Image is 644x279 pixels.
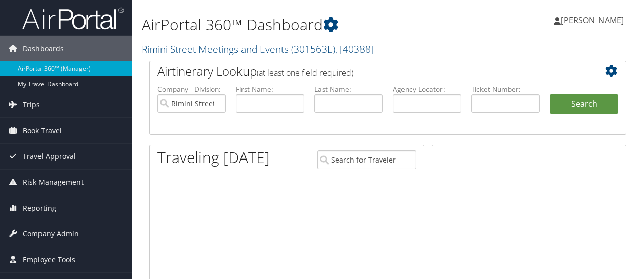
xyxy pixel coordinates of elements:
label: Ticket Number: [471,84,540,94]
label: First Name: [236,84,304,94]
span: Risk Management [23,170,84,195]
span: [PERSON_NAME] [561,15,624,26]
label: Last Name: [314,84,383,94]
a: [PERSON_NAME] [554,5,634,35]
h1: Traveling [DATE] [157,147,270,168]
h1: AirPortal 360™ Dashboard [142,14,470,35]
span: Employee Tools [23,247,75,272]
span: Trips [23,92,40,117]
span: Dashboards [23,36,64,61]
a: Rimini Street Meetings and Events [142,42,374,56]
span: (at least one field required) [257,67,353,78]
label: Company - Division: [157,84,226,94]
img: airportal-logo.png [22,7,124,30]
span: Travel Approval [23,144,76,169]
span: Company Admin [23,221,79,247]
span: Book Travel [23,118,62,143]
label: Agency Locator: [393,84,461,94]
button: Search [550,94,618,114]
span: Reporting [23,195,56,221]
span: ( 301563E ) [291,42,335,56]
h2: Airtinerary Lookup [157,63,579,80]
input: Search for Traveler [317,150,417,169]
span: , [ 40388 ] [335,42,374,56]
